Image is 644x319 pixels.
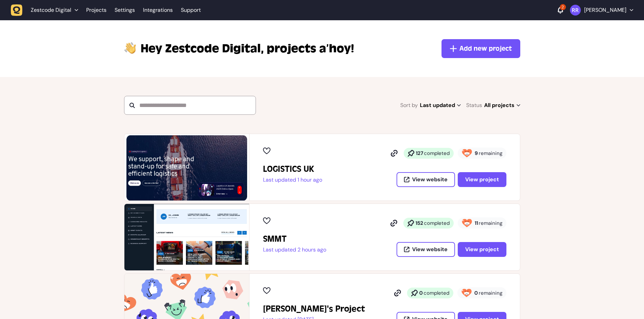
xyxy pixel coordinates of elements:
span: remaining [479,150,502,157]
p: projects a’hoy! [141,41,354,57]
span: View website [412,247,448,252]
img: Riki-leigh Robinson [570,5,581,16]
a: Support [181,7,201,14]
span: remaining [479,220,502,227]
a: Settings [115,4,135,16]
img: LOGISTICS UK [124,134,249,201]
span: View project [465,177,499,182]
span: Zestcode Digital [31,7,71,14]
span: completed [424,220,450,227]
strong: 0 [419,290,423,296]
h2: SMMT [263,234,326,244]
span: completed [424,150,450,157]
span: Last updated [420,101,461,110]
span: All projects [484,101,520,110]
a: Integrations [143,4,173,16]
img: hi-hand [124,41,137,54]
span: Zestcode Digital [141,41,264,57]
button: View website [397,242,455,257]
button: [PERSON_NAME] [570,5,633,16]
strong: 152 [415,220,423,227]
span: View project [465,247,499,252]
button: View website [397,172,455,187]
strong: 0 [474,290,478,296]
a: Projects [86,4,106,16]
h2: Riki-leigh's Project [263,303,365,314]
button: View project [458,172,506,187]
button: Zestcode Digital [11,4,82,16]
span: Add new project [459,44,512,53]
strong: 9 [475,150,478,157]
span: remaining [479,290,502,296]
div: 2 [560,4,566,10]
p: Last updated 1 hour ago [263,177,322,183]
span: View website [412,177,448,182]
span: Status [466,101,482,110]
img: SMMT [124,204,249,270]
span: Sort by [400,101,418,110]
button: View project [458,242,506,257]
p: Last updated 2 hours ago [263,246,326,253]
p: [PERSON_NAME] [584,7,626,14]
strong: 127 [416,150,423,157]
h2: LOGISTICS UK [263,164,322,175]
strong: 11 [475,220,478,227]
span: completed [424,290,449,296]
button: Add new project [442,39,520,58]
